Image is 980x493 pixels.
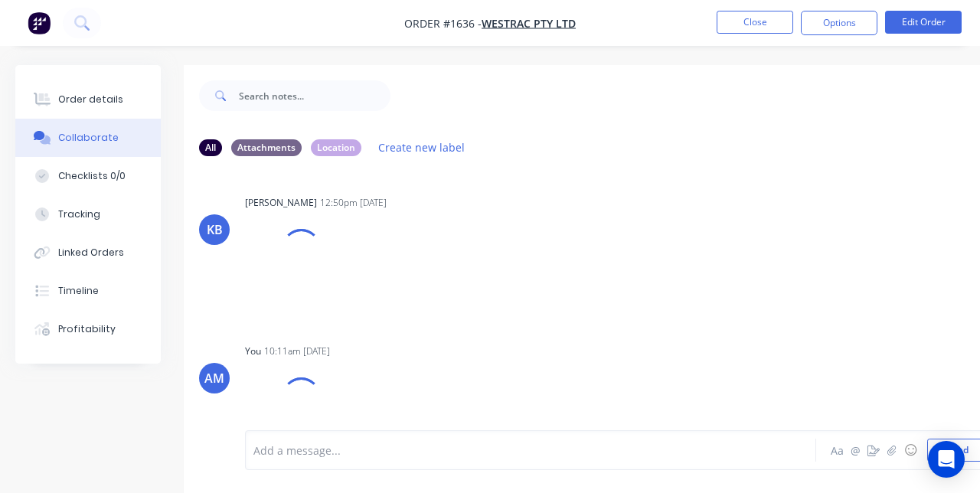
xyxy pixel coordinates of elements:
div: AM [204,369,224,387]
div: Order details [58,93,123,106]
div: Timeline [58,284,99,298]
div: Attachments [231,139,302,156]
div: Linked Orders [58,246,124,260]
div: Open Intercom Messenger [928,441,965,478]
div: Tracking [58,207,100,221]
div: 12:50pm [DATE] [320,196,387,210]
div: All [199,139,222,156]
button: Options [801,11,877,35]
img: Factory [28,11,51,34]
button: Close [717,11,793,34]
div: 10:11am [DATE] [264,344,330,358]
button: ☺ [901,441,920,459]
button: Create new label [371,137,473,158]
button: @ [846,441,864,459]
a: WesTrac Pty Ltd [482,16,576,31]
div: Profitability [58,322,116,336]
div: Checklists 0/0 [58,169,126,183]
button: Aa [828,441,846,459]
button: Order details [15,80,161,119]
button: Timeline [15,272,161,310]
div: You [245,344,261,358]
button: Collaborate [15,119,161,157]
span: Order #1636 - [404,16,482,31]
div: KB [207,220,223,239]
div: Location [311,139,361,156]
div: Collaborate [58,131,119,145]
div: [PERSON_NAME] [245,196,317,210]
button: Linked Orders [15,233,161,272]
button: Checklists 0/0 [15,157,161,195]
input: Search notes... [239,80,390,111]
button: Edit Order [885,11,962,34]
button: Profitability [15,310,161,348]
button: Tracking [15,195,161,233]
